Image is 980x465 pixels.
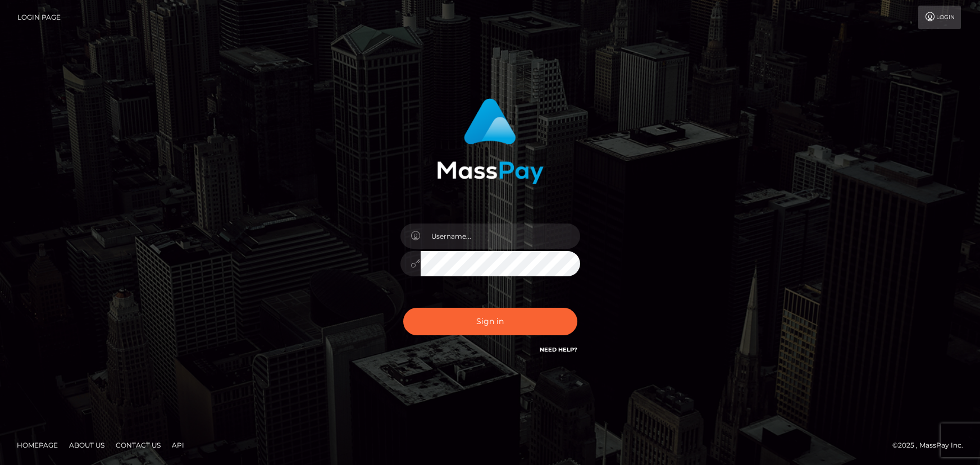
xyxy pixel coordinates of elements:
input: Username... [421,224,580,249]
a: About Us [65,436,109,454]
img: MassPay Login [437,98,544,184]
a: Contact Us [111,436,165,454]
a: Login Page [17,6,61,29]
a: Need Help? [540,346,577,353]
a: Login [918,6,961,29]
div: © 2025 , MassPay Inc. [892,439,972,452]
button: Sign in [403,308,577,335]
a: Homepage [12,436,62,454]
a: API [167,436,189,454]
